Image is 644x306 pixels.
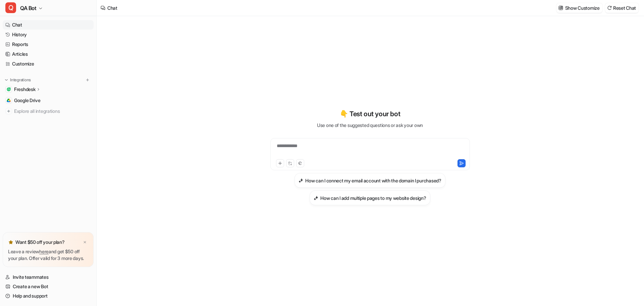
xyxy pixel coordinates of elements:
a: Invite teammates [3,272,94,282]
img: star [8,239,13,245]
img: How can I connect my email account with the domain I purchased? [299,178,303,183]
p: Want $50 off your plan? [15,239,65,246]
img: explore all integrations [5,108,12,115]
img: customize [558,5,563,10]
img: x [83,240,87,245]
img: menu_add.svg [85,78,90,82]
p: Leave a review and get $50 off your plan. Offer valid for 3 more days. [8,248,88,262]
a: Articles [3,49,94,59]
p: 👇 Test out your bot [340,109,400,119]
a: here [39,249,49,254]
p: Show Customize [565,4,600,11]
a: Google DriveGoogle Drive [3,96,94,105]
span: Google Drive [14,97,41,104]
span: QA Bot [20,3,37,13]
h3: How can I connect my email account with the domain I purchased? [305,177,441,184]
a: History [3,30,94,39]
a: Reports [3,40,94,49]
a: Help and support [3,291,94,301]
button: Integrations [3,77,33,83]
button: How can I add multiple pages to my website design?How can I add multiple pages to my website design? [310,190,430,205]
p: Use one of the suggested questions or ask your own [317,122,423,129]
a: Customize [3,59,94,69]
span: Q [5,2,16,13]
button: How can I connect my email account with the domain I purchased?How can I connect my email account... [294,173,445,188]
span: Explore all integrations [14,106,91,117]
button: Reset Chat [605,3,639,13]
a: Chat [3,20,94,30]
img: Google Drive [7,98,11,102]
img: How can I add multiple pages to my website design? [314,195,318,201]
img: expand menu [4,78,9,82]
div: Chat [107,4,117,11]
a: Explore all integrations [3,106,94,116]
img: Freshdesk [7,87,11,91]
a: Create a new Bot [3,282,94,291]
button: Show Customize [556,3,602,13]
p: Freshdesk [14,86,35,93]
p: Integrations [10,77,31,83]
img: reset [607,5,612,10]
h3: How can I add multiple pages to my website design? [320,194,426,202]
